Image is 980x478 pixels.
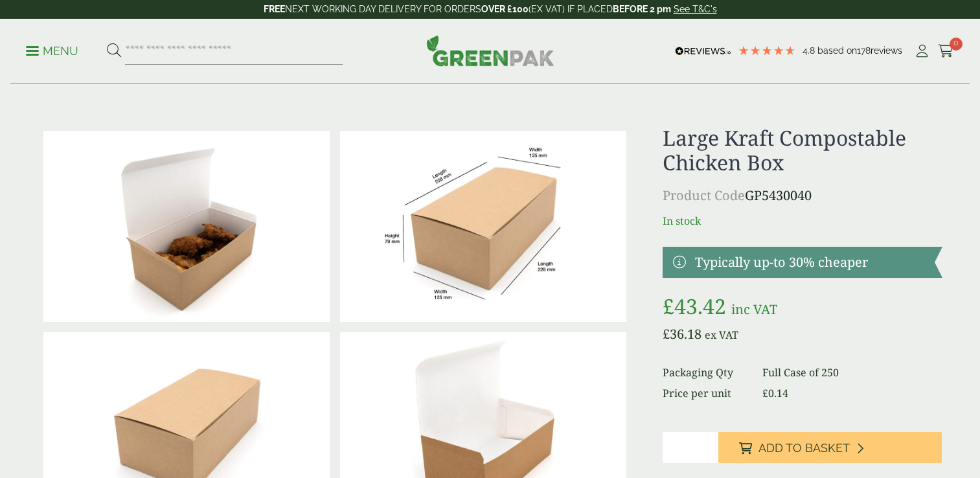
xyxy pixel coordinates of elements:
span: £ [663,325,670,343]
i: Cart [938,45,954,58]
bdi: 43.42 [663,292,726,320]
p: In stock [663,213,942,229]
img: REVIEWS.io [675,47,731,56]
span: reviews [871,45,902,56]
bdi: 0.14 [762,386,788,400]
span: 0 [950,38,963,51]
img: Large Kraft Chicken Box With Chicken And Chips [43,131,330,322]
strong: OVER £100 [481,4,529,14]
strong: BEFORE 2 pm [613,4,671,14]
dd: Full Case of 250 [762,365,942,380]
i: My Account [914,45,930,58]
p: Menu [26,43,78,59]
button: Add to Basket [718,432,942,463]
span: £ [663,292,674,320]
span: inc VAT [731,301,777,318]
a: 0 [938,41,954,61]
span: 4.8 [803,45,817,56]
bdi: 36.18 [663,325,701,343]
span: Product Code [663,187,745,204]
span: ex VAT [705,328,738,342]
a: Menu [26,43,78,56]
div: 4.78 Stars [738,45,796,56]
p: GP5430040 [663,186,942,205]
span: £ [762,386,768,400]
span: Add to Basket [758,441,850,455]
span: 178 [857,45,871,56]
img: GreenPak Supplies [426,35,554,66]
img: ChickenBox_large [340,131,626,322]
strong: FREE [264,4,285,14]
dt: Price per unit [663,385,746,401]
h1: Large Kraft Compostable Chicken Box [663,126,942,176]
span: Based on [817,45,857,56]
dt: Packaging Qty [663,365,746,380]
a: See T&C's [674,4,717,14]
